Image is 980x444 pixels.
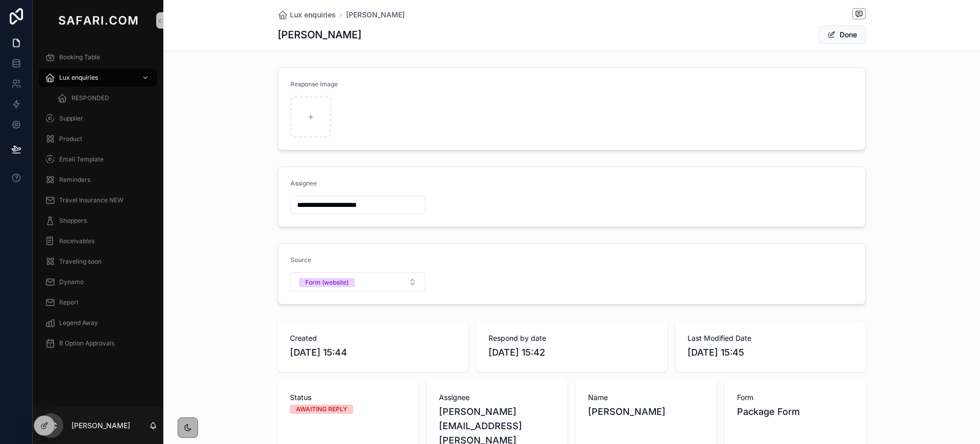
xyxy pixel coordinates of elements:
a: Report [39,293,157,312]
a: Travel Insurance NEW [39,191,157,209]
span: Shoppers [59,217,87,225]
span: Assignee [290,179,317,187]
span: Form [737,392,853,403]
span: Source [290,256,311,264]
span: Traveling soon [59,258,102,266]
span: [DATE] 15:42 [488,345,654,360]
a: Receivables [39,232,157,250]
div: AWAITING REPLY [296,405,347,414]
button: Select Button [290,272,425,292]
a: Shoppers [39,212,157,230]
span: Travel Insurance NEW [59,196,124,204]
span: Report [59,298,79,307]
a: Email Template [39,150,157,169]
a: Dynamo [39,273,157,291]
span: Lux enquiries [290,10,336,20]
span: [DATE] 15:44 [290,345,456,360]
a: Lux enquiries [278,10,336,20]
span: Email Template [59,155,104,163]
button: Done [819,26,866,44]
span: Legend Away [59,319,98,327]
h1: [PERSON_NAME] [278,28,361,42]
a: Lux enquiries [39,68,157,87]
span: [PERSON_NAME] [588,405,704,419]
a: Legend Away [39,314,157,332]
span: B Option Approvals [59,339,114,347]
span: RESPONDED [71,94,109,102]
img: App logo [56,12,140,29]
div: scrollable content [33,41,163,366]
span: Name [588,392,704,403]
span: Supplier [59,114,83,123]
span: Booking Table [59,53,100,61]
div: Form (website) [305,278,349,287]
a: Traveling soon [39,252,157,271]
a: Reminders [39,171,157,189]
span: Assignee [439,392,555,403]
a: Booking Table [39,48,157,66]
span: Respond by date [488,333,654,343]
a: RESPONDED [51,89,157,107]
span: Dynamo [59,278,84,286]
span: [DATE] 15:45 [688,345,853,360]
a: B Option Approvals [39,334,157,353]
span: Last Modified Date [688,333,853,343]
span: Response Image [290,80,338,88]
span: Package Form [737,405,853,419]
a: Supplier [39,109,157,128]
a: Product [39,130,157,148]
span: Status [290,392,406,403]
span: Receivables [59,237,94,245]
a: [PERSON_NAME] [346,10,405,20]
span: Created [290,333,456,343]
span: Lux enquiries [59,74,98,82]
span: Product [59,135,82,143]
span: Reminders [59,176,90,184]
p: [PERSON_NAME] [71,420,130,431]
